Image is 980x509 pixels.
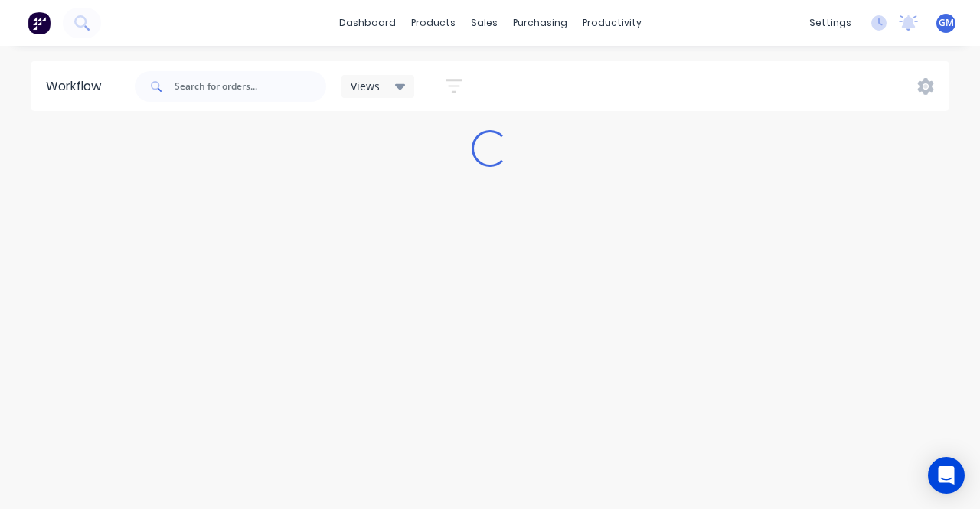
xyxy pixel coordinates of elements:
[332,11,403,34] a: dashboard
[46,77,109,96] div: Workflow
[403,11,463,34] div: products
[802,11,859,34] div: settings
[939,16,954,30] span: GM
[463,11,505,34] div: sales
[575,11,649,34] div: productivity
[928,457,965,494] div: Open Intercom Messenger
[28,11,51,34] img: Factory
[505,11,575,34] div: purchasing
[175,71,326,102] input: Search for orders...
[351,78,380,94] span: Views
